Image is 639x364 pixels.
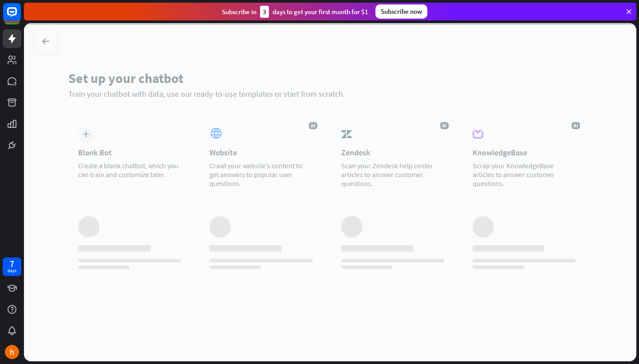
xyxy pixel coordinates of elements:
[8,268,16,274] div: days
[10,260,14,268] div: 7
[222,6,368,18] div: Subscribe in days to get your first month for $1
[3,257,21,276] a: 7 days
[260,6,269,18] div: 3
[375,4,427,19] div: Subscribe now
